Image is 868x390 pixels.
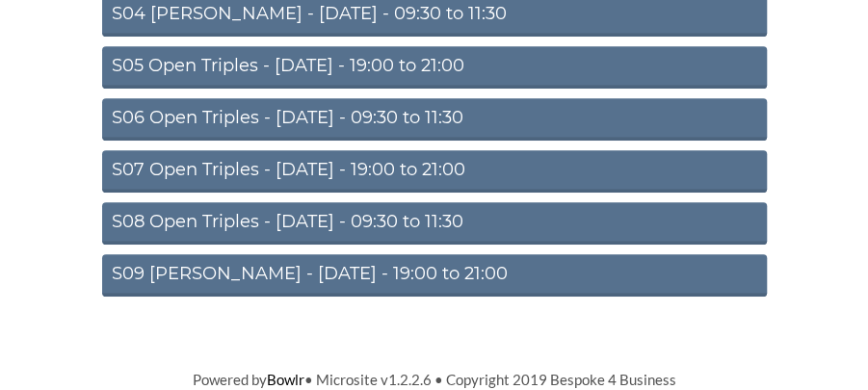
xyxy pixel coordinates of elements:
a: S06 Open Triples - [DATE] - 09:30 to 11:30 [102,98,767,141]
a: S07 Open Triples - [DATE] - 19:00 to 21:00 [102,150,767,193]
a: S09 [PERSON_NAME] - [DATE] - 19:00 to 21:00 [102,254,767,297]
a: S05 Open Triples - [DATE] - 19:00 to 21:00 [102,46,767,89]
a: Bowlr [267,371,304,388]
a: S08 Open Triples - [DATE] - 09:30 to 11:30 [102,202,767,245]
span: Powered by • Microsite v1.2.2.6 • Copyright 2019 Bespoke 4 Business [193,371,676,388]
